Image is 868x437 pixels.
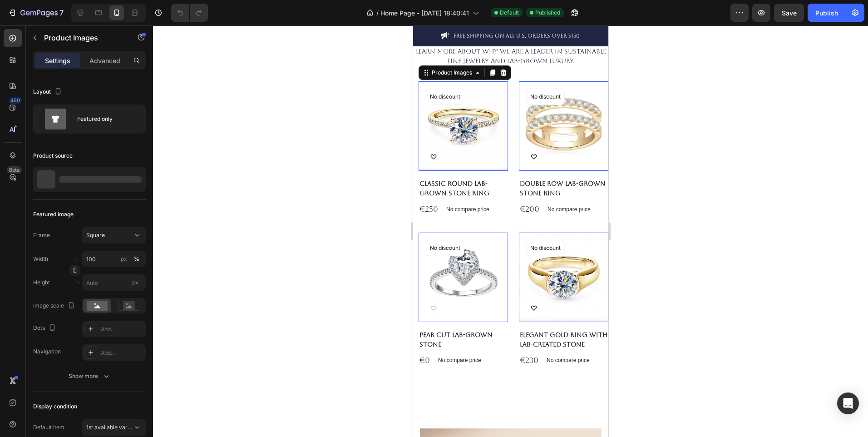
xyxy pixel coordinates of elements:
[4,4,68,22] button: 7
[82,227,146,243] button: Square
[86,424,137,431] span: 1st available variant
[33,278,50,287] label: Height
[118,253,129,264] button: %
[33,255,48,263] label: Width
[101,349,143,357] div: Add...
[33,423,64,432] div: Default item
[69,372,111,381] div: Show more
[77,109,133,129] div: Featured only
[44,32,121,43] p: Product Images
[33,368,146,384] button: Show more
[134,255,139,263] div: %
[782,9,797,17] span: Save
[33,86,64,98] div: Layout
[89,56,120,65] p: Advanced
[171,4,208,22] div: Undo/Redo
[82,251,146,267] input: px%
[59,7,64,18] p: 7
[500,9,519,17] span: Default
[33,402,77,411] div: Display condition
[837,392,859,414] div: Open Intercom Messenger
[132,279,138,286] span: px
[535,9,560,17] span: Published
[86,231,105,239] span: Square
[131,253,142,264] button: px
[815,8,838,18] div: Publish
[808,4,846,22] button: Publish
[33,348,61,356] div: Navigation
[33,210,74,218] div: Featured image
[45,56,70,65] p: Settings
[121,255,127,263] div: px
[9,97,22,104] div: 450
[33,231,50,239] label: Frame
[413,25,608,437] iframe: Design area
[82,419,146,436] button: 1st available variant
[380,8,469,18] span: Home Page - [DATE] 18:40:41
[33,152,73,160] div: Product source
[376,8,379,18] span: /
[7,166,22,174] div: Beta
[33,300,77,312] div: Image scale
[82,274,146,291] input: px
[33,322,58,334] div: Dots
[101,325,143,333] div: Add...
[774,4,804,22] button: Save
